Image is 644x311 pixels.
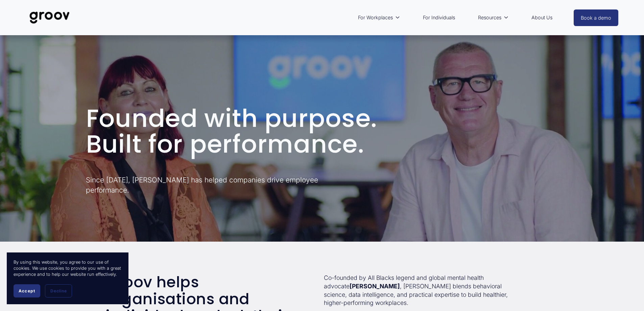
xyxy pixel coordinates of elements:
[358,13,393,22] span: For Workplaces
[350,283,400,290] strong: [PERSON_NAME]
[19,288,35,293] span: Accept
[26,6,73,29] img: Groov | Unlock Human Potential at Work and in Life
[475,10,512,25] a: folder dropdown
[14,259,122,277] p: By using this website, you agree to our use of cookies. We use cookies to provide you with a grea...
[420,10,458,25] a: For Individuals
[324,274,519,307] p: Co-founded by All Blacks legend and global mental health advocate , [PERSON_NAME] blends behavior...
[86,175,360,195] p: Since [DATE], [PERSON_NAME] has helped companies drive employee performance.
[478,13,501,22] span: Resources
[14,284,40,297] button: Accept
[45,284,72,297] button: Decline
[355,10,404,25] a: folder dropdown
[574,9,618,26] a: Book a demo
[7,252,128,304] section: Cookie banner
[528,10,556,25] a: About Us
[86,106,558,157] h1: Founded with purpose. Built for performance.
[50,288,67,293] span: Decline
